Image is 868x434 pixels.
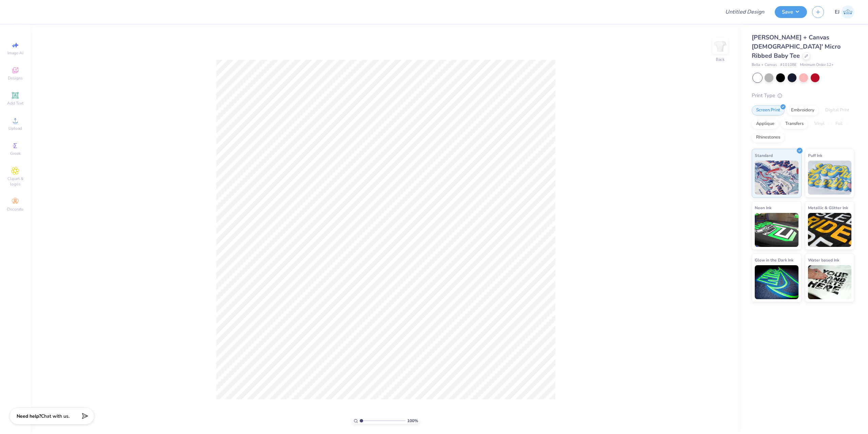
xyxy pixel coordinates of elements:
[3,176,27,187] span: Clipart & logos
[755,213,798,247] img: Neon Ink
[841,5,854,19] img: Edgardo Jr
[781,119,808,129] div: Transfers
[808,161,852,195] img: Puff Ink
[810,119,829,129] div: Vinyl
[716,56,725,62] div: Back
[17,413,41,419] strong: Need help?
[808,204,848,211] span: Metallic & Glitter Ink
[821,105,854,115] div: Digital Print
[720,5,770,19] input: Untitled Design
[835,8,840,16] span: EJ
[808,213,852,247] img: Metallic & Glitter Ink
[755,265,798,299] img: Glow in the Dark Ink
[808,256,839,264] span: Water based Ink
[752,62,777,68] span: Bella + Canvas
[800,62,834,68] span: Minimum Order: 12 +
[752,119,779,129] div: Applique
[780,62,796,68] span: # 1010BE
[7,50,23,56] span: Image AI
[10,151,21,156] span: Greek
[755,204,771,211] span: Neon Ink
[831,119,847,129] div: Foil
[7,101,23,106] span: Add Text
[8,126,22,131] span: Upload
[752,132,785,143] div: Rhinestones
[755,161,798,195] img: Standard
[787,105,819,115] div: Embroidery
[7,206,23,212] span: Decorate
[835,5,854,19] a: EJ
[41,413,70,419] span: Chat with us.
[713,39,727,53] img: Back
[752,33,841,60] span: [PERSON_NAME] + Canvas [DEMOGRAPHIC_DATA]' Micro Ribbed Baby Tee
[808,152,822,159] span: Puff Ink
[752,105,785,115] div: Screen Print
[8,75,23,81] span: Designs
[752,92,854,100] div: Print Type
[755,256,793,264] span: Glow in the Dark Ink
[808,265,852,299] img: Water based Ink
[775,6,807,18] button: Save
[755,152,773,159] span: Standard
[407,418,418,424] span: 100 %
